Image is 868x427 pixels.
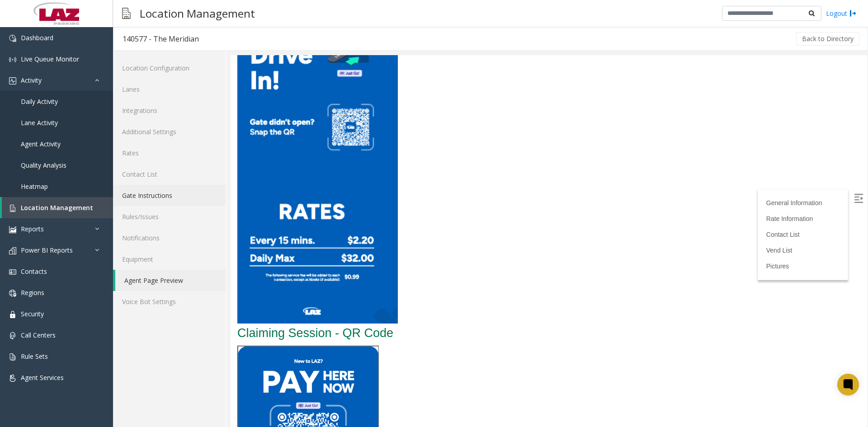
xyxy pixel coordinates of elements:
img: 'icon' [9,205,16,212]
span: Agent Services [21,373,64,382]
span: Agent Activity [21,140,61,148]
img: 'icon' [9,332,16,339]
span: Reports [21,225,44,233]
img: Open/Close Sidebar Menu [623,139,632,148]
span: Claiming Session - QR Code [7,271,163,285]
span: Activity [21,76,42,84]
a: Gate Instructions [113,185,226,206]
span: Call Centers [21,331,56,339]
a: Lanes [113,79,226,100]
img: 'icon' [9,353,16,361]
img: 'icon' [9,226,16,233]
a: Agent Page Preview [115,270,226,291]
img: pageIcon [122,2,131,24]
a: Pictures [536,207,559,215]
span: Security [21,310,44,318]
img: 'icon' [9,311,16,318]
a: Notifications [113,227,226,249]
span: Power BI Reports [21,246,73,254]
a: Equipment [113,249,226,270]
a: Additional Settings [113,121,226,142]
a: Rates [113,142,226,164]
span: Dashboard [21,33,53,42]
a: General Information [536,144,592,151]
a: Rate Information [536,160,583,167]
a: Voice Bot Settings [113,291,226,312]
img: logout [849,9,857,18]
span: Location Management [21,203,93,212]
h3: Location Management [135,2,259,24]
span: Contacts [21,267,47,276]
img: 'icon' [9,35,16,42]
span: Lane Activity [21,118,58,127]
span: Regions [21,288,44,297]
a: Integrations [113,100,226,121]
img: 'icon' [9,375,16,382]
span: Quality Analysis [21,161,66,169]
img: 'icon' [9,247,16,254]
span: Heatmap [21,182,48,191]
span: Live Queue Monitor [21,55,79,63]
span: Rule Sets [21,352,48,361]
a: Logout [826,9,857,18]
span: Daily Activity [21,97,58,106]
div: 140577 - The Meridian [123,33,199,45]
a: Contact List [113,164,226,185]
img: 'icon' [9,290,16,297]
button: Back to Directory [796,32,859,46]
img: 'icon' [9,77,16,84]
img: 'icon' [9,268,16,276]
a: Rules/Issues [113,206,226,227]
a: Location Management [2,197,113,218]
a: Contact List [536,176,569,183]
a: Location Configuration [113,57,226,79]
a: Vend List [536,192,562,199]
img: 'icon' [9,56,16,63]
